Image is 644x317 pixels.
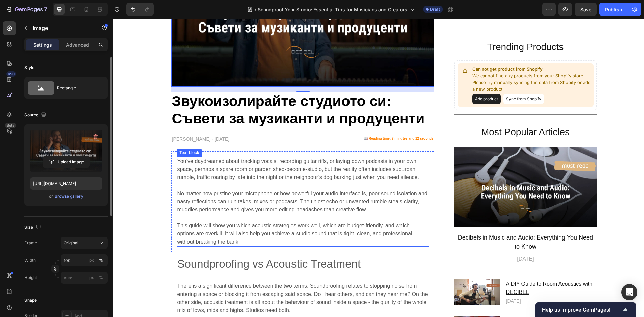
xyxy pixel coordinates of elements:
[359,47,478,54] p: Can not get product from Shopify
[99,275,103,281] div: %
[61,272,108,284] input: px%
[64,172,314,194] span: No matter how pristine your microphone or how powerful your audio interface is, poor sound isolat...
[65,131,88,137] div: Text block
[24,297,37,303] div: Shape
[3,3,50,16] button: 7
[66,41,89,48] p: Advanced
[580,7,591,12] span: Save
[393,279,483,286] p: [DATE]
[88,256,96,264] button: %
[345,215,480,231] a: Decibels in Music and Audio: Everything You Need to Know
[359,54,478,74] p: We cannot find any products from your Shopify store. Please try manually syncing the data from Sh...
[251,118,320,121] strong: 📖 Reading time: 7 minutes and 12 seconds
[64,204,299,226] span: This guide will show you which acoustic strategies work well, which are budget-friendly, and whic...
[605,6,622,13] div: Publish
[599,3,628,16] button: Publish
[54,193,84,200] button: Browse gallery
[24,257,36,263] label: Width
[88,274,96,282] button: %
[33,24,90,32] p: Image
[341,21,484,35] h2: Trending Products
[30,177,102,190] input: https://example.com/image.jpg
[24,223,42,232] div: Size
[24,240,37,246] label: Frame
[89,257,94,263] div: px
[430,6,440,12] span: Draft
[97,274,105,282] button: px
[24,275,37,281] label: Height
[6,71,16,77] div: 450
[542,306,629,314] button: Show survey - Help us improve GemPages!
[64,239,248,251] span: Soundproofing vs Acoustic Treatment
[255,6,256,13] span: /
[24,65,34,71] div: Style
[24,111,48,120] div: Source
[393,262,480,276] a: A DIY Guide to Room Acoustics with DECIBEL
[341,107,484,120] h2: Most Popular Articles
[43,156,90,168] button: Upload Image
[258,6,407,13] span: Soundproof Your Studio: Essential Tips for Musicians and Creators
[621,284,637,300] div: Open Intercom Messenger
[390,75,431,86] button: Sync from Shopify
[49,192,53,200] span: or
[575,3,597,16] button: Save
[99,257,103,263] div: %
[341,128,484,209] img: Alt Image
[44,5,47,13] p: 7
[341,261,387,286] img: Alt Image
[64,240,78,246] span: Original
[113,19,644,317] iframe: To enrich screen reader interactions, please activate Accessibility in Grammarly extension settings
[542,307,621,313] span: Help us improve GemPages!
[126,3,154,16] div: Undo/Redo
[61,254,108,266] input: px%
[33,41,52,48] p: Settings
[55,193,83,199] div: Browse gallery
[404,237,421,243] span: [DATE]
[5,123,16,128] div: Beta
[57,80,98,96] div: Rectangle
[97,256,105,264] button: px
[64,263,315,296] p: There is a significant difference between the two terms. Soundproofing relates to stopping noise ...
[359,75,388,86] button: Add product
[64,140,306,161] span: You’ve daydreamed about tracking vocals, recording guitar riffs, or laying down podcasts in your ...
[61,237,108,249] button: Original
[89,275,94,281] div: px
